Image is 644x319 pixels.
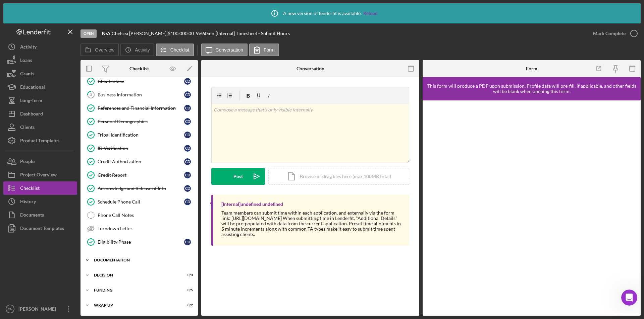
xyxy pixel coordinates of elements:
[98,105,184,111] div: References and Financial Information
[129,66,149,71] div: Checklist
[106,226,117,230] span: Help
[98,146,184,151] div: ID Verification
[13,59,121,70] p: How can we help?
[156,44,194,56] button: Checklist
[184,185,191,192] div: C D
[181,303,193,307] div: 0 / 2
[10,82,124,95] button: Search for help
[84,88,195,101] a: 3Business InformationCD
[95,47,114,53] label: Overview
[84,209,195,222] a: Phone Call Notes
[94,273,176,277] div: Decision
[20,222,64,237] div: Document Templates
[10,110,124,123] div: Pipeline and Forecast View
[84,101,195,115] a: References and Financial InformationCD
[181,288,193,292] div: 0 / 5
[120,44,154,56] button: Activity
[80,44,119,56] button: Overview
[14,138,112,145] div: How to Create a Test Project
[90,92,92,97] tspan: 3
[184,118,191,125] div: C D
[266,5,378,22] div: A new version of lenderfit is available.
[363,11,378,16] a: Reload
[233,168,243,185] div: Post
[45,209,89,236] button: Messages
[184,78,191,85] div: C D
[8,307,12,311] text: CN
[98,119,184,124] div: Personal Demographics
[84,168,195,182] a: Credit ReportCD
[105,11,119,24] img: Profile image for Christina
[184,91,191,98] div: C D
[84,195,195,209] a: Schedule Phone CallCD
[135,47,150,53] label: Activity
[3,195,77,208] button: History
[98,226,194,231] div: Turndown Letter
[102,30,110,36] b: N/A
[98,92,184,97] div: Business Information
[80,29,97,38] div: Open
[297,66,324,71] div: Conversation
[84,155,195,168] a: Credit AuthorizationCD
[14,159,112,166] div: Send us a message
[526,66,537,71] div: Form
[98,132,184,138] div: Tribal Identification
[84,235,195,249] a: Eligibility PhaseCD
[98,186,184,191] div: Acknowledge and Release of Info
[184,198,191,205] div: C D
[201,44,248,56] button: Conversation
[98,159,184,164] div: Credit Authorization
[56,226,79,230] span: Messages
[184,145,191,152] div: C D
[10,123,124,135] div: Archive a Project
[593,27,626,40] div: Mark Complete
[168,31,196,36] div: $100,000.00
[98,213,194,218] div: Phone Call Notes
[13,48,121,59] p: Hi Christi 👋
[3,302,77,316] button: CN[PERSON_NAME]
[429,107,635,309] iframe: Lenderfit form
[586,27,641,40] button: Mark Complete
[102,31,112,36] div: |
[3,222,77,235] a: Document Templates
[94,303,176,307] div: Wrap up
[621,290,637,306] iframe: Intercom live chat
[98,239,184,245] div: Eligibility Phase
[184,158,191,165] div: C D
[84,128,195,142] a: Tribal IdentificationCD
[84,115,195,128] a: Personal DemographicsCD
[98,199,184,205] div: Schedule Phone Call
[84,142,195,155] a: ID VerificationCD
[181,273,193,277] div: 0 / 3
[7,154,127,179] div: Send us a messageWe typically reply in a few hours
[184,132,191,138] div: C D
[20,208,44,223] div: Documents
[184,172,191,178] div: C D
[211,168,265,185] button: Post
[184,105,191,111] div: C D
